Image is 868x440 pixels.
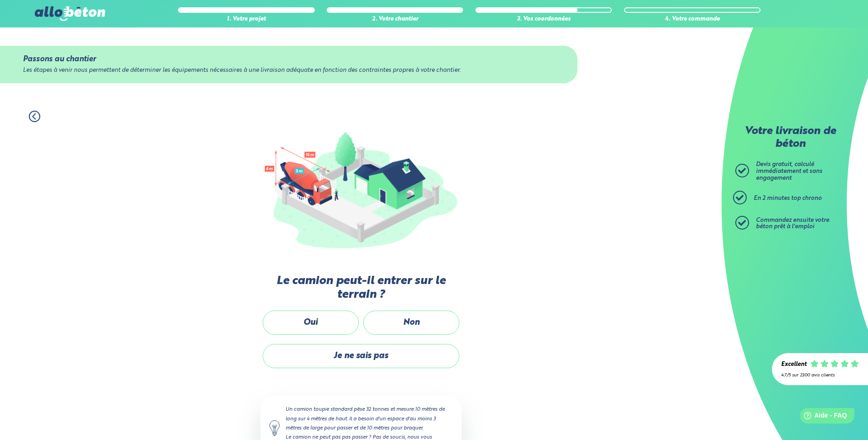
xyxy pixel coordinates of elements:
[624,16,760,23] div: 4. Votre commande
[260,274,462,301] label: Le camion peut-il entrer sur le terrain ?
[263,311,359,335] label: Oui
[35,6,105,21] img: allobéton
[787,404,858,430] iframe: Help widget launcher
[475,16,612,23] div: 3. Vos coordonnées
[23,67,554,74] div: Les étapes à venir nous permettent de déterminer les équipements nécessaires à une livraison adéq...
[363,311,459,335] label: Non
[263,344,459,368] label: Je ne sais pas
[327,16,463,23] div: 2. Votre chantier
[178,16,314,23] div: 1. Votre projet
[23,55,554,64] div: Passons au chantier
